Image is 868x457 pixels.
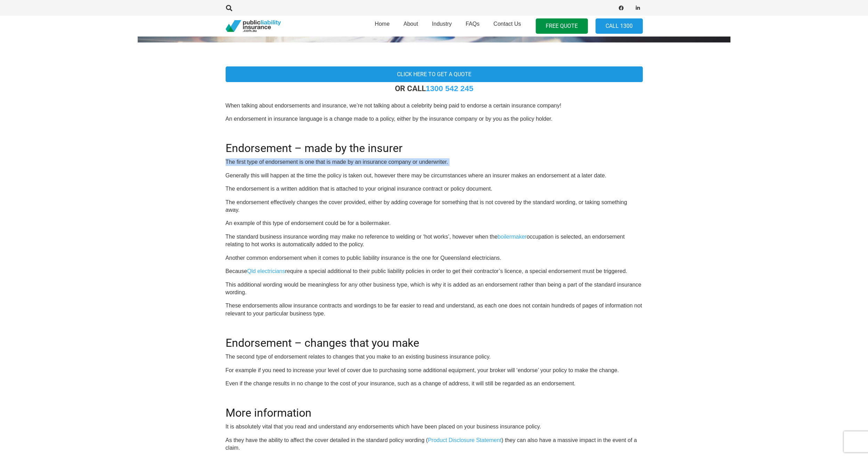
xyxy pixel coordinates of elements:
[226,199,643,214] p: The endorsement effectively changes the cover provided, either by adding coverage for something t...
[226,353,643,361] p: The second type of endorsement relates to changes that you make to an existing business insurance...
[226,133,643,155] h2: Endorsement – made by the insurer
[226,158,643,166] p: The first type of endorsement is one that is made by an insurance company or underwriter.
[226,367,643,374] p: For example if you need to increase your level of cover due to purchasing some additional equipme...
[536,18,588,34] a: FREE QUOTE
[368,14,397,39] a: Home
[459,14,486,39] a: FAQs
[493,21,521,27] span: Contact Us
[226,328,643,350] h2: Endorsement – changes that you make
[226,115,643,123] p: An endorsement in insurance language is a change made to a policy, either by the insurance compan...
[426,84,473,93] a: 1300 542 245
[404,21,418,27] span: About
[226,398,643,419] h2: More information
[226,267,643,275] p: Because require a special additional to their public liability policies in order to get their con...
[226,254,643,262] p: Another common endorsement when it comes to public liability insurance is the one for Queensland ...
[222,5,236,11] a: Search
[595,18,643,34] a: Call 1300
[375,21,390,27] span: Home
[226,436,643,452] p: As they have the ability to affect the cover detailed in the standard policy wording ( ) they can...
[465,21,479,27] span: FAQs
[226,172,643,179] p: Generally this will happen at the time the policy is taken out, however there may be circumstance...
[432,21,452,27] span: Industry
[486,14,528,39] a: Contact Us
[226,185,643,193] p: The endorsement is a written addition that is attached to your original insurance contract or pol...
[633,3,643,13] a: LinkedIn
[395,84,473,93] strong: OR CALL
[226,380,643,387] p: Even if the change results in no change to the cost of your insurance, such as a change of addres...
[616,3,626,13] a: Facebook
[425,14,459,39] a: Industry
[397,14,425,39] a: About
[497,234,527,240] a: boilermaker
[226,66,643,82] a: Click here to get a quote
[226,219,643,227] p: An example of this type of endorsement could be for a boilermaker.
[226,281,643,297] p: This additional wording would be meaningless for any other business type, which is why it is adde...
[247,268,285,274] a: Qld electricians
[226,233,643,249] p: The standard business insurance wording may make no reference to welding or ‘hot works’, however ...
[226,102,643,110] p: When talking about endorsements and insurance, we’re not talking about a celebrity being paid to ...
[226,423,643,431] p: It is absolutely vital that you read and understand any endorsements which have been placed on yo...
[226,20,281,32] a: pli_logotransparent
[226,302,643,318] p: These endorsements allow insurance contracts and wordings to be far easier to read and understand...
[428,437,502,443] a: Product Disclosure Statement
